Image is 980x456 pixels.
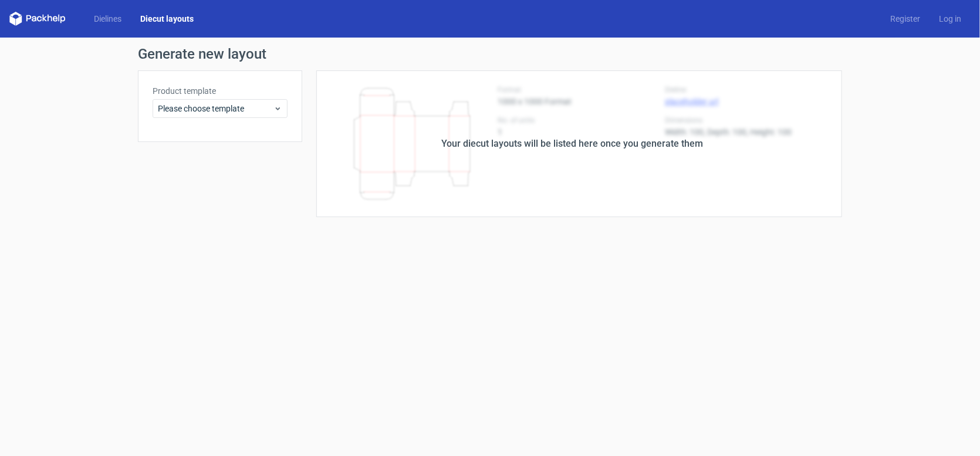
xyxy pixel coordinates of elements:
a: Diecut layouts [131,13,203,25]
a: Log in [930,13,971,25]
label: Product template [153,85,288,97]
span: Please choose template [158,103,273,114]
a: Register [881,13,930,25]
a: Dielines [85,13,131,25]
h1: Generate new layout [138,47,842,61]
div: Your diecut layouts will be listed here once you generate them [441,137,703,151]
